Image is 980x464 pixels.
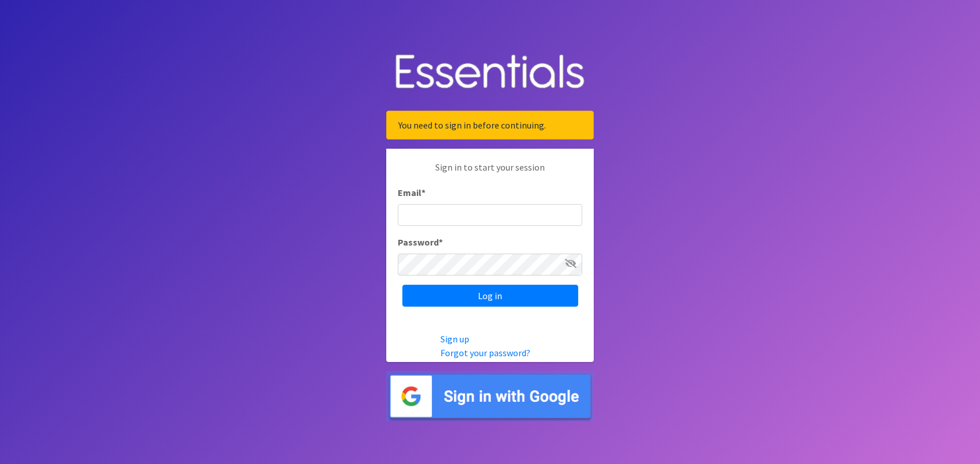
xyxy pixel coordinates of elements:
label: Email [398,186,425,199]
p: Sign in to start your session [398,160,582,186]
div: You need to sign in before continuing. [386,111,594,139]
abbr: required [439,236,443,248]
a: Forgot your password? [440,347,530,359]
a: Sign up [440,333,469,345]
img: Human Essentials [386,43,594,102]
label: Password [398,235,443,249]
img: Sign in with Google [386,371,594,421]
input: Log in [402,285,578,307]
abbr: required [421,187,425,198]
